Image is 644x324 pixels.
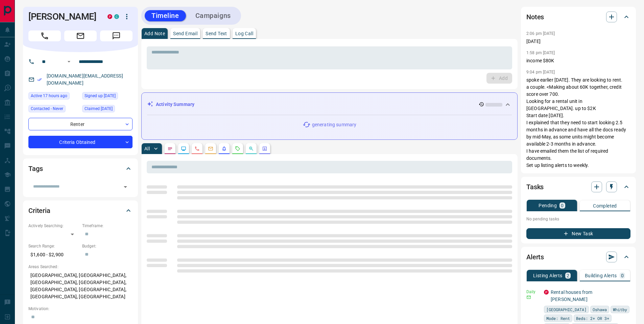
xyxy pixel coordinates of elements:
p: 1:58 pm [DATE] [526,50,555,55]
div: property.ca [108,14,112,19]
div: Criteria [28,202,133,219]
h2: Tags [28,163,43,174]
div: Thu Jun 20 2024 [82,92,133,102]
p: Send Text [206,31,227,36]
svg: Emails [208,146,213,151]
p: Pending [539,203,557,208]
a: [DOMAIN_NAME][EMAIL_ADDRESS][DOMAIN_NAME] [47,73,123,86]
span: Email [64,30,97,41]
div: Alerts [526,249,630,265]
p: Send Email [173,31,197,36]
p: Daily [526,289,540,295]
h2: Alerts [526,252,544,262]
h2: Criteria [28,205,50,216]
p: Search Range: [28,243,79,249]
div: Wed Aug 13 2025 [28,92,79,102]
div: condos.ca [114,14,119,19]
p: 9:04 pm [DATE] [526,70,555,74]
p: Listing Alerts [533,273,563,278]
span: Call [28,30,61,41]
svg: Listing Alerts [221,146,227,151]
span: Whitby [613,306,627,313]
h2: Tasks [526,181,544,192]
div: Activity Summary [147,98,512,111]
svg: Email Verified [37,77,42,82]
svg: Calls [194,146,200,151]
button: New Task [526,228,630,239]
div: Renter [28,118,133,130]
p: spoke earlier [DATE]. They are looking to rent. a couple. <Making about 60K together, credit scor... [526,77,630,169]
p: Completed [593,203,617,208]
div: Tasks [526,179,630,195]
span: Active 17 hours ago [31,92,67,99]
div: Notes [526,9,630,25]
p: Actively Searching: [28,223,79,229]
button: Campaigns [189,10,238,21]
p: 0 [561,203,564,208]
svg: Requests [235,146,240,151]
h1: [PERSON_NAME] [28,11,97,22]
button: Open [121,182,130,192]
p: Timeframe: [82,223,133,229]
div: Tags [28,160,133,177]
span: [GEOGRAPHIC_DATA] [546,306,587,313]
svg: Agent Actions [262,146,267,151]
p: Building Alerts [585,273,617,278]
p: [DATE] [526,38,630,45]
h2: Notes [526,12,544,22]
p: $1,600 - $2,900 [28,249,79,260]
p: Motivation: [28,306,133,312]
span: Message [100,30,133,41]
button: Timeline [145,10,186,21]
p: Areas Searched: [28,264,133,270]
p: All [144,146,150,151]
p: [GEOGRAPHIC_DATA], [GEOGRAPHIC_DATA], [GEOGRAPHIC_DATA], [GEOGRAPHIC_DATA], [GEOGRAPHIC_DATA], [G... [28,270,133,302]
button: Open [65,58,73,66]
p: 2 [567,273,569,278]
svg: Email [526,295,531,300]
span: Signed up [DATE] [85,92,116,99]
p: Log Call [235,31,253,36]
svg: Notes [167,146,173,151]
p: income $80K [526,57,630,64]
p: Add Note [144,31,165,36]
svg: Lead Browsing Activity [181,146,186,151]
p: Activity Summary [156,101,194,108]
span: Claimed [DATE] [85,105,113,112]
span: Mode: Rent [546,315,570,322]
p: No pending tasks [526,214,630,224]
p: generating summary [312,121,356,128]
p: 2:06 pm [DATE] [526,31,555,36]
div: Sun Apr 13 2025 [82,105,133,114]
span: Contacted - Never [31,105,63,112]
p: Budget: [82,243,133,249]
div: property.ca [544,290,549,295]
p: 0 [621,273,624,278]
span: Oshawa [593,306,607,313]
svg: Opportunities [248,146,254,151]
a: Rental houses from [PERSON_NAME] [551,289,592,302]
div: Criteria Obtained [28,136,133,148]
span: Beds: 2+ OR 3+ [576,315,609,322]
